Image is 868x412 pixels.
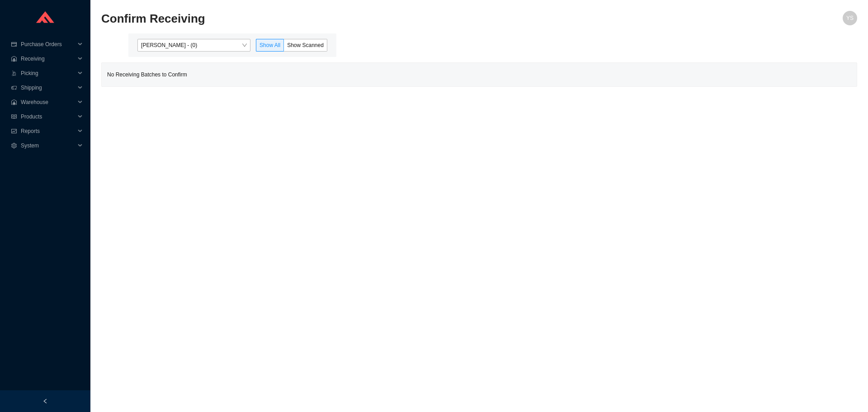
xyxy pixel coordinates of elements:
span: credit-card [11,42,17,47]
h2: Confirm Receiving [101,11,668,27]
span: Show Scanned [287,42,324,48]
span: System [21,138,75,153]
span: Yossi Siff - (0) [141,39,247,51]
div: No Receiving Batches to Confirm [102,63,857,86]
span: Receiving [21,52,75,66]
span: left [42,398,48,404]
span: YS [846,11,854,25]
span: Reports [21,124,75,138]
span: Products [21,109,75,124]
span: setting [11,143,17,148]
span: Shipping [21,81,75,95]
span: Show All [259,42,280,48]
span: Picking [21,66,75,81]
span: read [11,114,17,119]
span: fund [11,128,17,134]
span: Purchase Orders [21,37,75,52]
span: Warehouse [21,95,75,109]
